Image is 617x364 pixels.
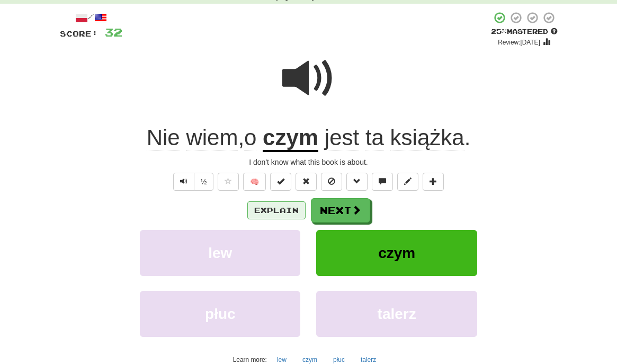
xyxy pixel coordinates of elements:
button: lew [140,230,300,276]
div: Text-to-speech controls [171,173,214,191]
span: lew [208,245,232,261]
button: Grammar (alt+g) [346,173,368,191]
button: płuc [140,291,300,337]
button: talerz [316,291,477,337]
div: Mastered [491,27,558,37]
button: czym [316,230,477,276]
button: Next [311,198,370,223]
div: I don't know what this book is about. [60,157,558,167]
button: Explain [247,201,306,219]
u: czym [263,125,318,152]
span: , [147,125,263,150]
button: Discuss sentence (alt+u) [372,173,393,191]
button: Ignore sentence (alt+i) [321,173,342,191]
button: Play sentence audio (ctl+space) [173,173,194,191]
span: płuc [205,306,236,322]
button: Edit sentence (alt+d) [397,173,418,191]
button: ½ [194,173,214,191]
span: o [244,125,256,150]
button: Reset to 0% Mastered (alt+r) [296,173,317,191]
span: czym [378,245,415,261]
span: talerz [378,306,416,322]
small: Review: [DATE] [498,39,540,46]
button: Favorite sentence (alt+f) [218,173,239,191]
button: Add to collection (alt+a) [423,173,444,191]
button: 🧠 [243,173,266,191]
span: książka [390,125,464,150]
span: Nie [147,125,180,150]
span: 32 [104,25,122,39]
span: Score: [60,29,98,38]
span: jest [325,125,359,150]
span: ta [365,125,384,150]
span: . [318,125,470,150]
small: Learn more: [233,356,267,363]
button: Set this sentence to 100% Mastered (alt+m) [270,173,291,191]
span: 25 % [491,27,507,35]
div: / [60,11,122,24]
span: wiem [186,125,238,150]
